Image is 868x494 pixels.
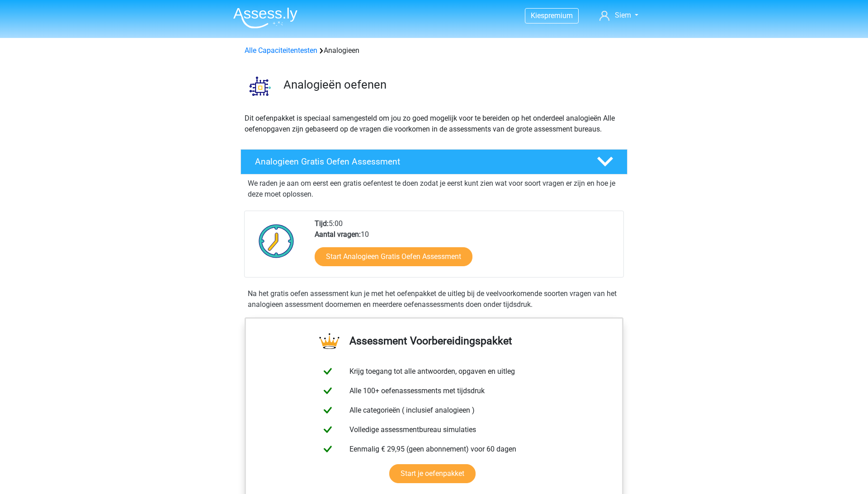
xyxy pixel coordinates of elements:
[237,149,631,174] a: Analogieen Gratis Oefen Assessment
[544,11,573,20] span: premium
[525,9,578,22] a: Kiespremium
[308,218,623,277] div: 5:00 10
[283,78,620,92] h3: Analogieën oefenen
[244,288,624,310] div: Na het gratis oefen assessment kun je met het oefenpakket de uitleg bij de veelvoorkomende soorte...
[315,247,472,266] a: Start Analogieen Gratis Oefen Assessment
[531,11,544,20] span: Kies
[241,67,279,105] img: analogieen
[615,11,631,19] span: Siem
[315,219,329,228] b: Tijd:
[233,7,297,28] img: Assessly
[389,464,476,483] a: Start je oefenpakket
[596,10,642,21] a: Siem
[245,113,623,135] p: Dit oefenpakket is speciaal samengesteld om jou zo goed mogelijk voor te bereiden op het onderdee...
[254,218,299,263] img: Klok
[315,230,361,239] b: Aantal vragen:
[255,156,582,167] h4: Analogieen Gratis Oefen Assessment
[245,46,317,55] a: Alle Capaciteitentesten
[248,178,620,200] p: We raden je aan om eerst een gratis oefentest te doen zodat je eerst kunt zien wat voor soort vra...
[241,45,627,56] div: Analogieen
